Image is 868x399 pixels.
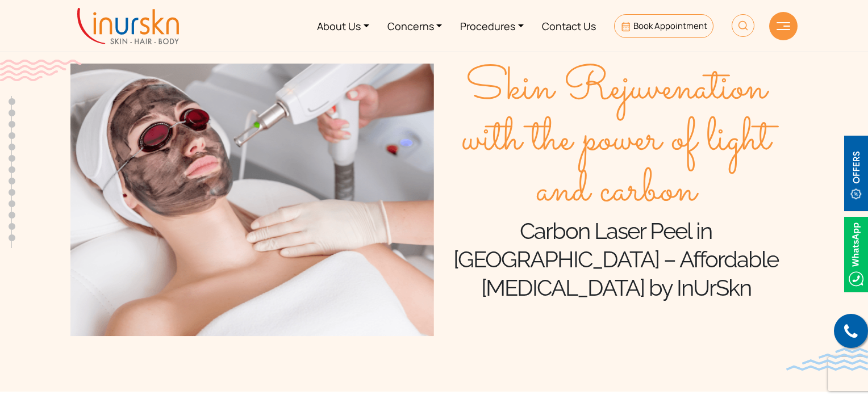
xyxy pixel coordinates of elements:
a: About Us [308,5,378,47]
a: Contact Us [533,5,605,47]
img: offerBt [844,136,868,211]
span: Book Appointment [633,20,707,32]
a: Book Appointment [614,14,713,38]
a: Procedures [451,5,533,47]
a: Book Appointmentorange-arrow [558,318,679,343]
img: Whatsappicon [844,217,868,292]
img: bluewave [786,348,868,371]
img: hamLine.svg [777,22,790,30]
a: Whatsappicon [844,247,868,259]
a: Concerns [378,5,452,47]
img: HeaderSearch [732,14,754,37]
h1: Carbon Laser Peel in [GEOGRAPHIC_DATA] – Affordable [MEDICAL_DATA] by InUrSkn [434,217,798,302]
img: inurskn-logo [77,8,179,44]
img: orange-arrow [651,327,663,334]
span: Skin Rejuvenation with the power of light and carbon [434,64,798,217]
span: Book Appointment [574,325,663,335]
